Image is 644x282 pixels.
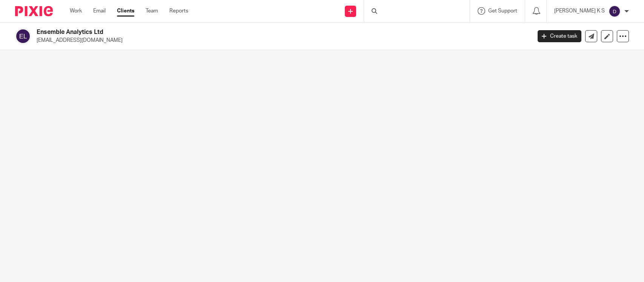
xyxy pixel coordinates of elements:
a: Team [146,7,158,15]
a: Create task [538,30,581,42]
p: [EMAIL_ADDRESS][DOMAIN_NAME] [37,37,526,44]
a: Email [93,7,106,15]
p: [PERSON_NAME] K S [554,7,605,15]
a: Clients [117,7,134,15]
span: Get Support [488,8,517,14]
img: Pixie [15,6,53,16]
a: Reports [169,7,188,15]
img: svg%3E [15,28,31,44]
a: Work [70,7,82,15]
img: svg%3E [609,5,621,17]
h2: Ensemble Analytics Ltd [37,28,428,36]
